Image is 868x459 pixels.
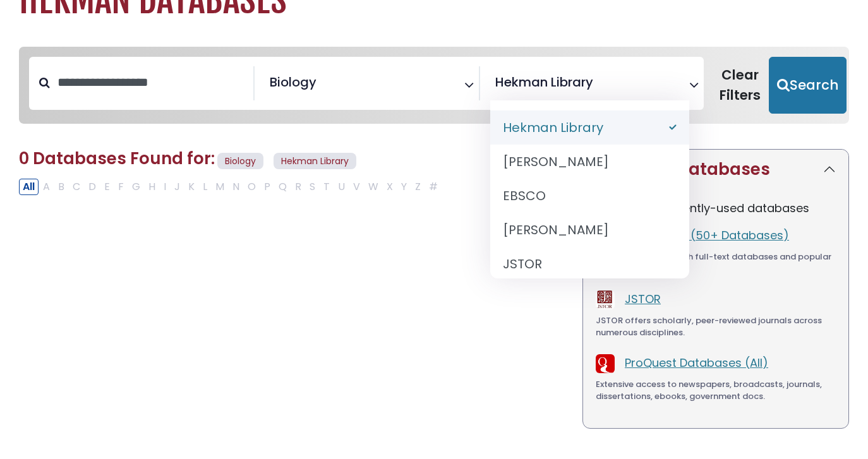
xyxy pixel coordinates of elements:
textarea: Search [596,80,605,93]
span: Biology [217,153,263,170]
li: Biology [265,73,316,92]
input: Search database by title or keyword [50,72,253,93]
textarea: Search [319,80,328,93]
div: JSTOR offers scholarly, peer-reviewed journals across numerous disciplines. [596,314,836,339]
a: ProQuest Databases (All) [625,355,768,371]
li: [PERSON_NAME] [490,145,689,179]
div: Extensive access to newspapers, broadcasts, journals, dissertations, ebooks, government docs. [596,378,836,403]
span: Hekman Library [274,153,356,170]
div: Alpha-list to filter by first letter of database name [19,178,443,194]
button: All [19,179,39,195]
li: [PERSON_NAME] [490,213,689,247]
span: Hekman Library [495,73,593,92]
button: Featured Databases [583,150,848,189]
li: EBSCO [490,179,689,213]
span: 0 Databases Found for: [19,147,215,170]
p: The most frequently-used databases [596,200,836,217]
button: Submit for Search Results [769,57,847,114]
a: JSTOR [625,291,661,307]
span: Biology [270,73,316,92]
nav: Search filters [19,47,849,124]
button: Clear Filters [711,57,769,114]
li: Hekman Library [490,110,689,145]
a: EBSCOhost (50+ Databases) [625,227,789,243]
div: Powerful platform with full-text databases and popular information. [596,251,836,275]
li: Hekman Library [490,73,593,92]
li: JSTOR [490,247,689,281]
